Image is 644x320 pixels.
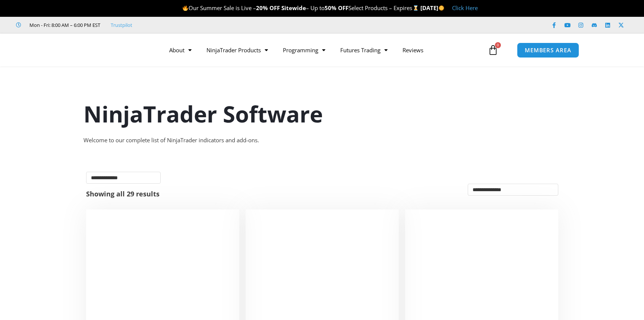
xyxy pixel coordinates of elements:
img: LogoAI | Affordable Indicators – NinjaTrader [55,37,135,63]
a: Click Here [452,4,478,12]
strong: [DATE] [420,4,445,12]
a: 0 [477,39,509,61]
a: Trustpilot [111,21,132,29]
nav: Menu [162,41,486,59]
h1: NinjaTrader Software [83,98,561,130]
a: Reviews [395,41,431,59]
img: 🌞 [439,5,444,11]
strong: 50% OFF [325,4,348,12]
a: NinjaTrader Products [199,41,275,59]
a: Programming [275,41,333,59]
p: Showing all 29 results [86,190,160,197]
strong: Sitewide [281,4,306,12]
span: Mon - Fri: 8:00 AM – 6:00 PM EST [28,21,100,29]
span: Our Summer Sale is Live – – Up to Select Products – Expires [182,4,420,12]
select: Shop order [468,184,558,196]
a: About [162,41,199,59]
div: Welcome to our complete list of NinjaTrader indicators and add-ons. [83,135,561,146]
span: 0 [495,42,501,48]
img: 🔥 [183,5,188,11]
img: ⌛ [413,5,419,11]
strong: 20% OFF [256,4,280,12]
a: Futures Trading [333,41,395,59]
span: MEMBERS AREA [525,47,571,53]
a: MEMBERS AREA [517,43,579,58]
